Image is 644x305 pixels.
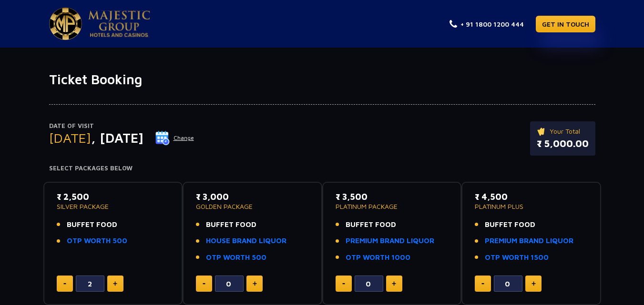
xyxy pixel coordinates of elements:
[342,283,345,285] img: minus
[49,121,194,131] p: Date of Visit
[57,203,170,210] p: SILVER PACKAGE
[475,203,588,210] p: PLATINUM PLUS
[346,219,396,230] span: BUFFET FOOD
[537,126,589,137] p: Your Total
[485,219,535,230] span: BUFFET FOOD
[532,281,536,286] img: plus
[346,252,410,263] a: OTP WORTH 1000
[49,130,91,146] span: [DATE]
[536,16,595,32] a: GET IN TOUCH
[537,137,589,151] p: ₹ 5,000.00
[67,236,127,246] a: OTP WORTH 500
[63,283,66,285] img: minus
[155,130,194,146] button: Change
[49,8,82,40] img: Majestic Pride
[113,281,117,286] img: plus
[336,190,449,203] p: ₹ 3,500
[206,252,266,263] a: OTP WORTH 500
[49,71,595,88] h1: Ticket Booking
[392,281,396,286] img: plus
[88,10,150,37] img: Majestic Pride
[485,236,573,246] a: PREMIUM BRAND LIQUOR
[537,126,547,137] img: ticket
[203,283,205,285] img: minus
[206,236,286,246] a: HOUSE BRAND LIQUOR
[49,165,595,172] h4: Select Packages Below
[481,283,484,285] img: minus
[475,190,588,203] p: ₹ 4,500
[67,219,117,230] span: BUFFET FOOD
[346,236,434,246] a: PREMIUM BRAND LIQUOR
[196,190,309,203] p: ₹ 3,000
[253,281,257,286] img: plus
[206,219,256,230] span: BUFFET FOOD
[336,203,449,210] p: PLATINUM PACKAGE
[450,19,524,29] a: + 91 1800 1200 444
[485,252,549,263] a: OTP WORTH 1500
[57,190,170,203] p: ₹ 2,500
[91,130,143,146] span: , [DATE]
[196,203,309,210] p: GOLDEN PACKAGE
